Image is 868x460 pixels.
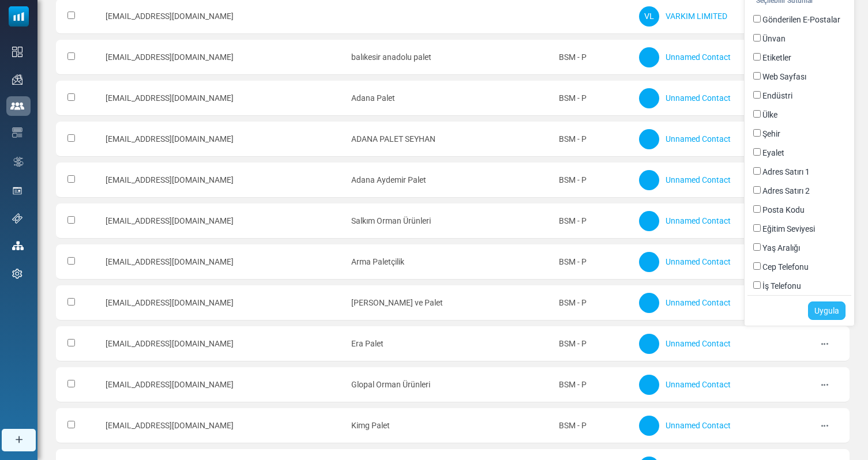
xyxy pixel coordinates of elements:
span: Adres Satırı 2 [762,186,810,195]
span: Posta Kodu [762,205,805,214]
td: BSM - P [553,163,633,198]
span: Yaş Aralığı [762,243,800,252]
td: BSM - P [553,326,633,361]
a: Unnamed Contact [666,380,731,389]
span: Şehir [762,129,780,138]
span: Eğitim Seviyesi [762,224,815,233]
img: contacts-icon-active.svg [10,102,24,110]
td: [EMAIL_ADDRESS][DOMAIN_NAME] [100,122,345,157]
td: [EMAIL_ADDRESS][DOMAIN_NAME] [100,326,345,361]
span: Ünvan [762,34,786,43]
a: Uygula [808,301,846,320]
img: dashboard-icon.svg [12,47,22,57]
td: BSM - P [553,367,633,402]
a: Unnamed Contact [666,134,731,144]
td: [EMAIL_ADDRESS][DOMAIN_NAME] [100,285,345,321]
td: [EMAIL_ADDRESS][DOMAIN_NAME] [100,408,345,443]
td: BSM - P [553,285,633,321]
td: BSM - P [553,81,633,116]
img: mailsoftly_icon_blue_white.svg [9,6,29,27]
img: workflow.svg [12,155,25,168]
td: Era Palet [345,326,553,361]
td: [EMAIL_ADDRESS][DOMAIN_NAME] [100,163,345,198]
span: İş Telefonu [762,281,801,291]
td: Adana Aydemir Palet [345,163,553,198]
span: Ülke [762,110,777,119]
td: [EMAIL_ADDRESS][DOMAIN_NAME] [100,40,345,75]
a: Unnamed Contact [666,93,731,103]
a: Unnamed Contact [666,339,731,348]
span: Endüstri [762,91,792,100]
span: Etiketler [762,53,791,62]
a: Unnamed Contact [666,257,731,266]
a: Unnamed Contact [666,175,731,184]
td: Salkım Orman Ürünleri [345,203,553,239]
td: BSM - P [553,122,633,157]
td: Kimg Palet [345,408,553,443]
td: balıkesir anadolu palet [345,40,553,75]
img: email-templates-icon.svg [12,127,22,138]
span: Adres Satırı 1 [762,167,810,176]
td: [EMAIL_ADDRESS][DOMAIN_NAME] [100,81,345,116]
a: Unnamed Contact [666,52,731,62]
td: ADANA PALET SEYHAN [345,122,553,157]
a: Unnamed Contact [666,421,731,430]
td: BSM - P [553,244,633,280]
td: BSM - P [553,203,633,239]
img: campaigns-icon.png [12,74,22,85]
a: Unnamed Contact [666,216,731,225]
td: Adana Palet [345,81,553,116]
td: Glopal Orman Ürünleri [345,367,553,402]
span: Cep Telefonu [762,262,809,272]
a: VARKIM LIMITED [666,12,727,21]
td: [EMAIL_ADDRESS][DOMAIN_NAME] [100,367,345,402]
td: Arma Paletçilik [345,244,553,280]
td: [EMAIL_ADDRESS][DOMAIN_NAME] [100,244,345,280]
span: Gönderilen E-Postalar [762,15,840,24]
img: support-icon.svg [12,213,22,224]
td: BSM - P [553,408,633,443]
a: Unnamed Contact [666,298,731,307]
span: Web Sayfası [762,72,806,81]
img: settings-icon.svg [12,269,22,279]
td: [PERSON_NAME] ve Palet [345,285,553,321]
td: BSM - P [553,40,633,75]
span: Eyalet [762,148,784,157]
img: landing_pages.svg [12,186,22,196]
td: [EMAIL_ADDRESS][DOMAIN_NAME] [100,203,345,239]
span: VL [639,6,659,27]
